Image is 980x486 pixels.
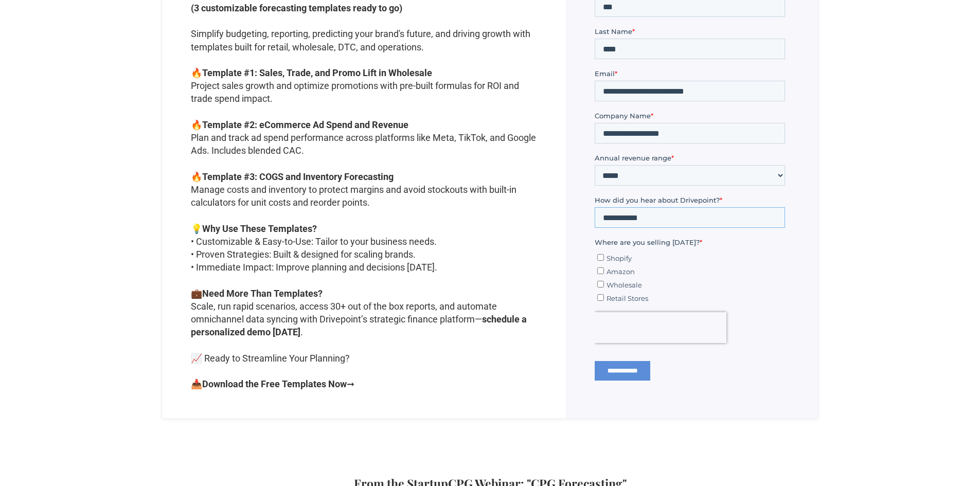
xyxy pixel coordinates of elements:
[202,119,408,130] strong: Template #2: eCommerce Ad Spend and Revenue
[202,171,394,182] strong: Template #3: COGS and Inventory Forecasting
[191,3,402,13] strong: (3 customizable forecasting templates ready to go)
[202,288,323,299] strong: Need More Than Templates?
[202,379,347,389] strong: Download the Free Templates Now
[202,223,317,234] strong: Why Use These Templates?
[202,67,432,78] strong: Template #1: Sales, Trade, and Promo Lift in Wholesale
